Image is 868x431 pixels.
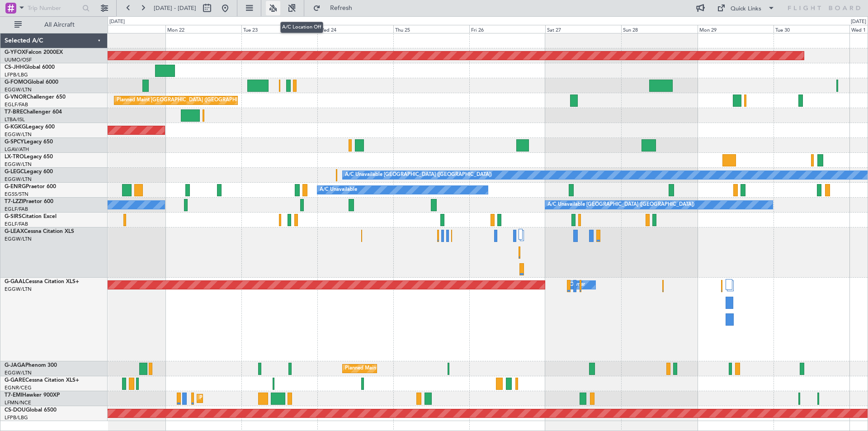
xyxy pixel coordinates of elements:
[5,101,28,108] a: EGLF/FAB
[5,169,24,175] span: G-LEGC
[5,393,22,398] span: T7-EMI
[165,25,241,33] div: Mon 22
[5,407,26,413] span: CS-DOU
[5,199,53,204] a: T7-LZZIPraetor 600
[5,50,63,55] a: G-YFOXFalcon 2000EX
[5,176,32,183] a: EGGW/LTN
[5,363,57,368] a: G-JAGAPhenom 300
[5,80,28,85] span: G-FOMO
[320,183,357,197] div: A/C Unavailable
[109,18,125,26] div: [DATE]
[5,191,28,198] a: EGSS/STN
[698,25,774,33] div: Mon 29
[345,362,487,375] div: Planned Maint [GEOGRAPHIC_DATA] ([GEOGRAPHIC_DATA])
[309,1,363,15] button: Refresh
[5,131,32,138] a: EGGW/LTN
[5,199,23,204] span: T7-LZZI
[5,169,53,175] a: G-LEGCLegacy 600
[5,214,57,219] a: G-SIRSCitation Excel
[5,139,53,145] a: G-SPCYLegacy 650
[5,184,56,189] a: G-ENRGPraetor 600
[5,65,55,70] a: CS-JHHGlobal 6000
[5,221,28,227] a: EGLF/FAB
[5,154,53,160] a: LX-TROLegacy 650
[24,22,95,28] span: All Aircraft
[5,57,32,63] a: UUMO/OSF
[547,198,694,212] div: A/C Unavailable [GEOGRAPHIC_DATA] ([GEOGRAPHIC_DATA])
[570,278,585,292] div: Owner
[28,1,80,15] input: Trip Number
[10,18,98,32] button: All Aircraft
[241,25,317,33] div: Tue 23
[5,369,32,376] a: EGGW/LTN
[5,214,22,219] span: G-SIRS
[731,5,761,14] div: Quick Links
[5,279,79,284] a: G-GAALCessna Citation XLS+
[774,25,849,33] div: Tue 30
[5,384,32,391] a: EGNR/CEG
[851,18,866,26] div: [DATE]
[5,399,31,406] a: LFMN/NCE
[5,146,29,153] a: LGAV/ATH
[199,392,286,405] div: Planned Maint [GEOGRAPHIC_DATA]
[5,407,57,413] a: CS-DOUGlobal 6500
[621,25,697,33] div: Sun 28
[5,206,28,213] a: EGLF/FAB
[5,229,74,234] a: G-LEAXCessna Citation XLS
[280,22,323,33] div: A/C Location Off
[5,286,32,293] a: EGGW/LTN
[5,65,24,70] span: CS-JHH
[117,94,259,107] div: Planned Maint [GEOGRAPHIC_DATA] ([GEOGRAPHIC_DATA])
[89,25,165,33] div: Sun 21
[322,5,360,11] span: Refresh
[317,25,393,33] div: Wed 24
[5,95,66,100] a: G-VNORChallenger 650
[5,378,79,383] a: G-GARECessna Citation XLS+
[5,109,62,115] a: T7-BREChallenger 604
[5,414,28,421] a: LFPB/LBG
[5,109,23,115] span: T7-BRE
[5,161,32,168] a: EGGW/LTN
[154,4,196,12] span: [DATE] - [DATE]
[5,116,25,123] a: LTBA/ISL
[5,71,28,78] a: LFPB/LBG
[5,393,60,398] a: T7-EMIHawker 900XP
[545,25,621,33] div: Sat 27
[5,154,24,160] span: LX-TRO
[5,124,26,130] span: G-KGKG
[5,363,25,368] span: G-JAGA
[712,1,779,15] button: Quick Links
[5,95,27,100] span: G-VNOR
[5,124,55,130] a: G-KGKGLegacy 600
[5,80,58,85] a: G-FOMOGlobal 6000
[5,236,32,242] a: EGGW/LTN
[5,50,25,55] span: G-YFOX
[5,378,25,383] span: G-GARE
[393,25,469,33] div: Thu 25
[5,86,32,93] a: EGGW/LTN
[5,229,24,234] span: G-LEAX
[345,168,492,182] div: A/C Unavailable [GEOGRAPHIC_DATA] ([GEOGRAPHIC_DATA])
[469,25,545,33] div: Fri 26
[5,139,24,145] span: G-SPCY
[5,184,26,189] span: G-ENRG
[5,279,25,284] span: G-GAAL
